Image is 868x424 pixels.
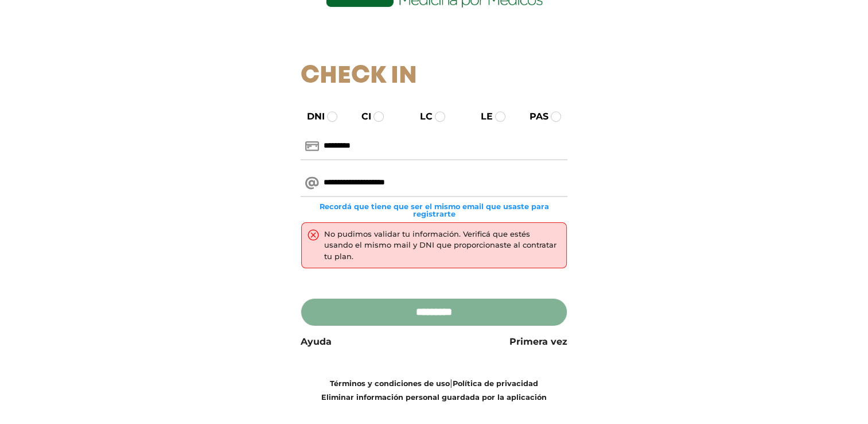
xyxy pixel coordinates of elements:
[324,229,560,263] div: No pudimos validar tu información. Verificá que estés usando el mismo mail y DNI que proporcionas...
[330,379,450,388] a: Términos y condiciones de uso
[301,203,567,218] small: Recordá que tiene que ser el mismo email que usaste para registrarte
[297,110,325,124] label: DNI
[453,379,538,388] a: Política de privacidad
[509,335,567,349] a: Primera vez
[351,110,371,124] label: CI
[301,62,567,91] h1: Check In
[470,110,493,124] label: LE
[519,110,548,124] label: PAS
[321,393,547,402] a: Eliminar información personal guardada por la aplicación
[292,376,576,404] div: |
[410,110,433,124] label: LC
[301,335,332,349] a: Ayuda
